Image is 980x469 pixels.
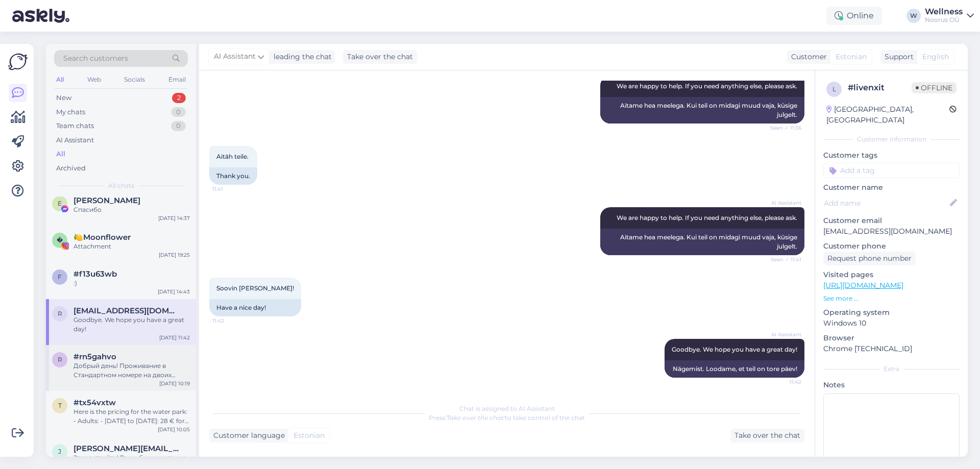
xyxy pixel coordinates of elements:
[159,380,190,387] div: [DATE] 10:19
[617,82,797,90] span: We are happy to help. If you need anything else, please ask.
[58,200,62,207] span: E
[56,107,85,117] div: My chats
[209,167,257,185] div: Thank you.
[58,273,62,281] span: f
[58,402,62,409] span: t
[8,52,28,71] img: Askly Logo
[171,107,186,117] div: 0
[600,97,804,124] div: Aitame hea meelega. Kui teil on midagi muud vaja, küsige julgelt.
[212,185,251,193] span: 11:41
[73,233,131,242] span: 🍋Moonflower
[836,52,867,62] span: Estonian
[823,241,960,252] p: Customer phone
[823,226,960,237] p: [EMAIL_ADDRESS][DOMAIN_NAME]
[826,7,882,25] div: Online
[56,121,94,131] div: Team chats
[122,73,147,86] div: Socials
[54,73,66,86] div: All
[848,82,912,94] div: # livenxit
[158,426,190,433] div: [DATE] 10:05
[925,8,963,16] div: Wellness
[823,215,960,226] p: Customer email
[56,149,65,159] div: All
[665,360,804,378] div: Nägemist. Loodame, et teil on tore päev!
[823,182,960,193] p: Customer name
[63,53,128,64] span: Search customers
[56,135,94,145] div: AI Assistant
[906,9,921,23] div: W
[58,310,62,317] span: r
[823,364,960,374] div: Extra
[925,8,974,24] a: WellnessNoorus OÜ
[73,205,190,214] div: Спасибо
[823,294,960,303] p: See more ...
[459,405,555,412] span: Chat is assigned to AI Assistant
[56,93,71,103] div: New
[212,317,251,325] span: 11:42
[73,242,190,251] div: Attachment
[73,315,190,334] div: Goodbye. We hope you have a great day!
[823,269,960,280] p: Visited pages
[73,398,116,407] span: #tx54vxtw
[159,251,190,259] div: [DATE] 19:25
[73,361,190,380] div: Добрый день! Проживание в Стандартном номере на двоих будет стоить 345 евро/ 3 ночи. В стоимость ...
[823,281,903,290] a: [URL][DOMAIN_NAME]
[880,52,914,62] div: Support
[823,333,960,343] p: Browser
[73,352,116,361] span: #rn5gahvo
[171,121,186,131] div: 0
[293,430,325,441] span: Estonian
[787,52,827,62] div: Customer
[166,73,188,86] div: Email
[73,407,190,426] div: Here is the pricing for the water park: - Adults: - [DATE] to [DATE]: 28 € for 4 hours - [DATE] a...
[826,104,949,126] div: [GEOGRAPHIC_DATA], [GEOGRAPHIC_DATA]
[763,378,801,386] span: 11:42
[672,345,797,353] span: Goodbye. We hope you have a great day!
[73,269,117,279] span: #f13u63wb
[823,343,960,354] p: Chrome [TECHNICAL_ID]
[763,331,801,338] span: AI Assistant
[823,150,960,161] p: Customer tags
[159,334,190,341] div: [DATE] 11:42
[832,85,836,93] span: l
[269,52,332,62] div: leading the chat
[343,50,417,64] div: Take over the chat
[600,229,804,255] div: Aitame hea meelega. Kui teil on midagi muud vaja, küsige julgelt.
[58,448,61,455] span: j
[922,52,949,62] span: English
[823,163,960,178] input: Add a tag
[58,356,62,363] span: r
[823,135,960,144] div: Customer information
[73,196,140,205] span: Eugen Luchianiuc
[823,318,960,329] p: Windows 10
[823,380,960,390] p: Notes
[73,444,180,453] span: jelenaparamonova@list.ru
[429,414,585,422] span: Press to take control of the chat
[73,279,190,288] div: :)
[446,414,505,422] i: 'Take over the chat'
[617,214,797,221] span: We are happy to help. If you need anything else, please ask.
[56,163,86,174] div: Archived
[216,284,294,292] span: Soovin [PERSON_NAME]!
[763,256,801,263] span: Seen ✓ 11:41
[214,51,256,62] span: AI Assistant
[158,288,190,295] div: [DATE] 14:43
[158,214,190,222] div: [DATE] 14:37
[73,306,180,315] span: reet.viikholm@gmail.com
[730,429,804,442] div: Take over the chat
[172,93,186,103] div: 2
[763,199,801,207] span: AI Assistant
[763,124,801,132] span: Seen ✓ 11:36
[824,198,948,209] input: Add name
[108,181,134,190] span: All chats
[209,430,285,441] div: Customer language
[209,299,301,316] div: Have a nice day!
[823,307,960,318] p: Operating system
[925,16,963,24] div: Noorus OÜ
[85,73,103,86] div: Web
[912,82,957,93] span: Offline
[216,153,249,160] span: Aitäh teile.
[823,252,916,265] div: Request phone number
[57,236,63,244] span: �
